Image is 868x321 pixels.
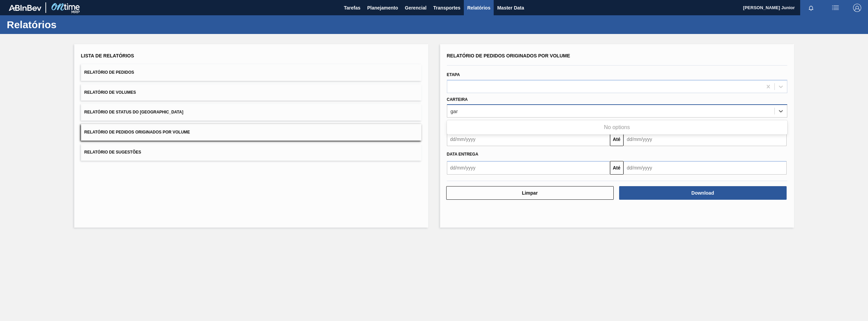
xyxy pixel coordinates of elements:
input: dd/mm/yyyy [624,132,787,146]
button: Download [619,186,787,200]
span: Relatório de Pedidos Originados por Volume [447,53,570,58]
span: Relatório de Pedidos [84,70,134,75]
span: Relatórios [467,4,490,12]
span: Transportes [433,4,460,12]
span: Lista de Relatórios [81,53,134,58]
span: Tarefas [344,4,360,12]
button: Relatório de Pedidos Originados por Volume [81,124,421,141]
span: Gerencial [405,4,427,12]
span: Relatório de Pedidos Originados por Volume [84,130,190,135]
img: Logout [853,4,861,12]
span: Relatório de Status do [GEOGRAPHIC_DATA] [84,110,183,114]
h1: Relatórios [7,21,127,29]
span: Data entrega [447,152,478,157]
label: Etapa [447,72,460,77]
button: Até [610,132,624,146]
img: TNhmsLtSVTkK8tSr43FrP2fwEKptu5GPRR3wAAAABJRU5ErkJggg== [9,5,41,11]
input: dd/mm/yyyy [624,161,787,175]
span: Master Data [497,4,524,12]
button: Até [610,161,624,175]
button: Limpar [446,186,614,200]
span: Planejamento [367,4,398,12]
button: Relatório de Volumes [81,84,421,101]
span: Relatório de Sugestões [84,150,141,155]
span: Relatório de Volumes [84,90,136,95]
input: dd/mm/yyyy [447,132,610,146]
input: dd/mm/yyyy [447,161,610,175]
div: No options [447,122,787,133]
button: Notificações [800,3,822,13]
button: Relatório de Sugestões [81,144,421,161]
img: userActions [831,4,840,12]
button: Relatório de Status do [GEOGRAPHIC_DATA] [81,104,421,121]
label: Carteira [447,97,468,102]
button: Relatório de Pedidos [81,64,421,81]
